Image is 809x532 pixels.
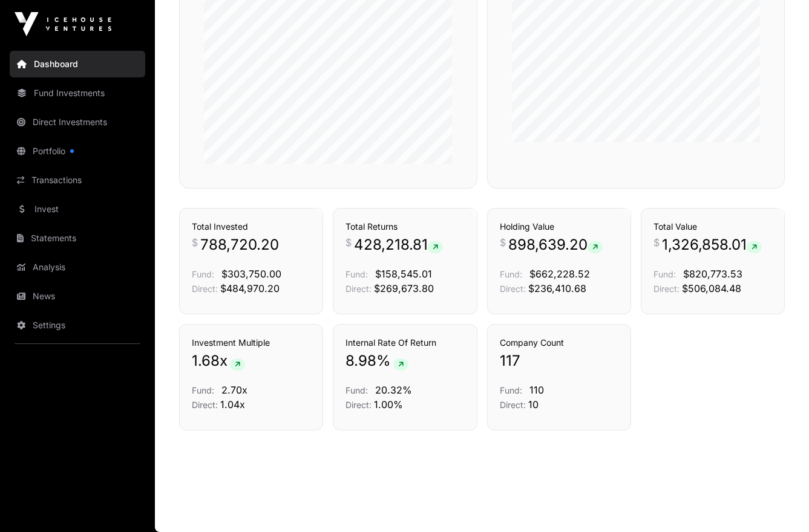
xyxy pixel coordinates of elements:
span: Fund: [346,385,368,395]
img: Icehouse Ventures Logo [15,12,111,36]
span: Fund: [653,269,676,279]
a: Transactions [10,167,145,193]
span: 20.32% [375,384,412,396]
span: $236,410.68 [528,282,586,294]
span: Direct: [192,400,218,410]
span: 1.00% [374,398,403,410]
span: $ [192,235,198,250]
span: $303,750.00 [221,268,281,280]
h3: Total Invested [192,221,310,233]
span: Direct: [192,284,218,294]
span: Direct: [500,400,526,410]
span: x [220,351,228,371]
span: Fund: [192,269,214,279]
span: 428,218.81 [354,235,443,255]
a: News [10,283,145,310]
a: Fund Investments [10,80,145,106]
span: $506,084.48 [682,282,741,294]
span: 110 [529,384,544,396]
h3: Investment Multiple [192,337,310,349]
span: 788,720.20 [200,235,279,255]
span: $ [653,235,660,250]
span: Direct: [500,284,526,294]
span: Direct: [346,400,372,410]
a: Direct Investments [10,109,145,135]
span: Fund: [346,269,368,279]
iframe: Chat Widget [748,474,809,532]
span: $484,970.20 [220,282,280,294]
span: Fund: [192,385,214,395]
h3: Company Count [500,337,618,349]
span: $662,228.52 [529,268,590,280]
h3: Internal Rate Of Return [346,337,464,349]
span: Direct: [346,284,372,294]
span: $ [500,235,506,250]
h3: Total Value [653,221,772,233]
span: $820,773.53 [683,268,742,280]
a: Analysis [10,254,145,281]
h3: Holding Value [500,221,618,233]
span: $269,673.80 [374,282,434,294]
span: Fund: [500,269,522,279]
span: 898,639.20 [508,235,603,255]
h3: Total Returns [346,221,464,233]
span: 10 [528,398,539,410]
a: Statements [10,225,145,251]
span: Direct: [653,284,680,294]
a: Invest [10,196,145,222]
span: 117 [500,351,520,371]
span: 1.68 [192,351,220,371]
span: 8.98 [346,351,376,371]
span: $ [346,235,352,250]
a: Dashboard [10,51,145,77]
span: 1.04x [220,398,245,410]
a: Settings [10,312,145,339]
span: 2.70x [221,384,247,396]
span: Fund: [500,385,522,395]
a: Portfolio [10,138,145,164]
span: $158,545.01 [375,268,432,280]
span: % [376,351,391,371]
span: 1,326,858.01 [662,235,762,255]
